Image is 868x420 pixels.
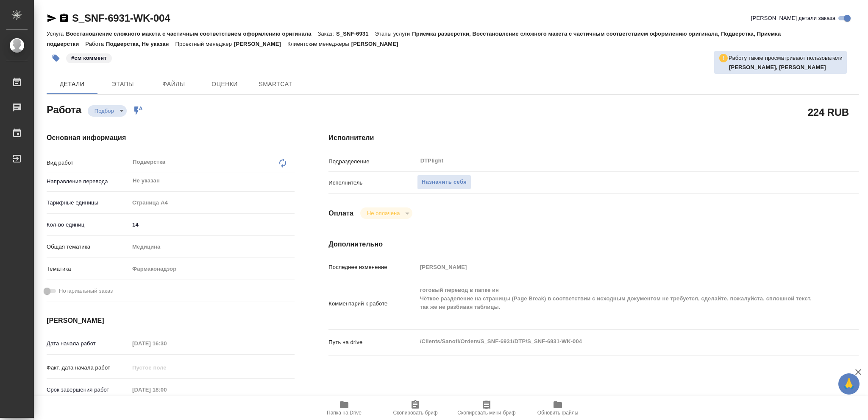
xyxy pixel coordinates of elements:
[129,384,203,396] input: Пустое поле
[318,31,336,37] p: Заказ:
[47,177,129,186] p: Направление перевода
[417,261,815,273] input: Пустое поле
[328,133,859,143] h4: Исполнители
[47,159,129,167] p: Вид работ
[457,410,515,416] span: Скопировать мини-бриф
[451,396,522,420] button: Скопировать мини-бриф
[328,157,417,166] p: Подразделение
[129,218,295,231] input: ✎ Введи что-нибудь
[47,221,129,229] p: Кол-во единиц
[336,31,375,37] p: S_SNF-6931
[328,179,417,187] p: Исполнитель
[103,79,143,90] span: Этапы
[393,410,437,416] span: Скопировать бриф
[522,396,593,420] button: Обновить файлы
[417,175,471,190] button: Назначить себя
[47,31,781,47] p: Приемка разверстки, Восстановление сложного макета с частичным соответствием оформлению оригинала...
[47,364,129,372] p: Факт. дата начала работ
[52,79,92,90] span: Детали
[364,210,402,217] button: Не оплачена
[47,339,129,348] p: Дата начала работ
[328,263,417,272] p: Последнее изменение
[422,177,467,187] span: Назначить себя
[47,49,65,67] button: Добавить тэг
[88,105,127,117] div: Подбор
[59,13,69,23] button: Скопировать ссылку
[66,31,317,37] p: Восстановление сложного макета с частичным соответствием оформлению оригинала
[47,31,66,37] p: Услуга
[351,41,405,47] p: [PERSON_NAME]
[175,41,234,47] p: Проектный менеджер
[328,208,353,218] h4: Оплата
[47,101,81,117] h2: Работа
[129,196,295,210] div: Страница А4
[129,361,203,374] input: Пустое поле
[328,239,859,249] h4: Дополнительно
[375,31,412,37] p: Этапы услуги
[729,64,826,70] b: [PERSON_NAME], [PERSON_NAME]
[842,375,856,393] span: 🙏
[751,14,835,22] span: [PERSON_NAME] детали заказа
[234,41,287,47] p: [PERSON_NAME]
[59,287,113,295] span: Нотариальный заказ
[327,410,362,416] span: Папка на Drive
[417,334,815,349] textarea: /Clients/Sanofi/Orders/S_SNF-6931/DTP/S_SNF-6931-WK-004
[729,54,843,62] p: Работу также просматривают пользователи
[47,265,129,273] p: Тематика
[85,41,106,47] p: Работа
[808,105,849,119] h2: 224 RUB
[47,133,295,143] h4: Основная информация
[129,337,203,350] input: Пустое поле
[729,63,843,72] p: Арсеньева Вера, Васильева Наталья
[65,54,113,61] span: см коммент
[360,207,412,219] div: Подбор
[106,41,175,47] p: Подверстка, Не указан
[71,54,107,62] p: #см коммент
[380,396,451,420] button: Скопировать бриф
[129,240,295,254] div: Медицина
[255,79,296,90] span: SmartCat
[287,41,351,47] p: Клиентские менеджеры
[328,300,417,308] p: Комментарий к работе
[47,13,57,23] button: Скопировать ссылку для ЯМессенджера
[838,373,860,395] button: 🙏
[47,199,129,207] p: Тарифные единицы
[153,79,194,90] span: Файлы
[129,262,295,276] div: Фармаконадзор
[204,79,245,90] span: Оценки
[328,338,417,347] p: Путь на drive
[72,12,170,24] a: S_SNF-6931-WK-004
[309,396,380,420] button: Папка на Drive
[417,283,815,323] textarea: готовый перевод в папке ин Чёткое разделение на страницы (Page Break) в соответствии с исходным д...
[47,386,129,394] p: Срок завершения работ
[92,107,117,115] button: Подбор
[537,410,579,416] span: Обновить файлы
[47,243,129,251] p: Общая тематика
[47,316,295,326] h4: [PERSON_NAME]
